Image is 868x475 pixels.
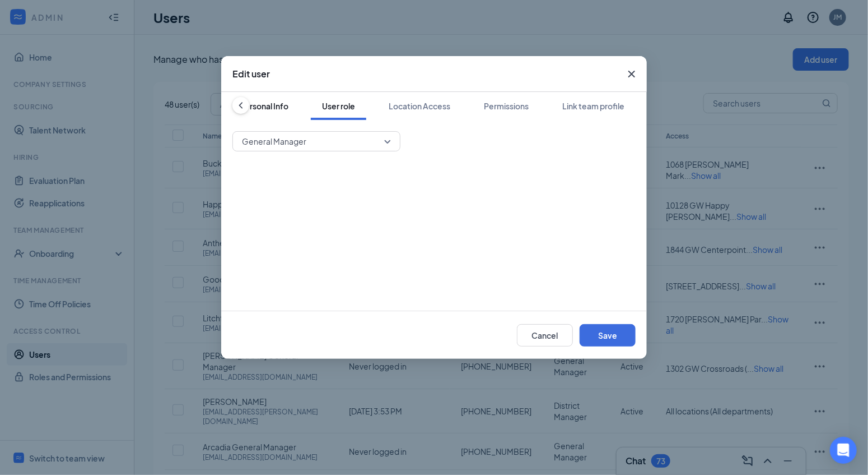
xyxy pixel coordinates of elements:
[232,68,270,80] h3: Edit user
[322,100,355,112] div: User role
[830,437,857,464] div: Open Intercom Messenger
[580,324,636,347] button: Save
[625,67,638,81] svg: Cross
[232,97,249,114] button: ChevronLeft
[389,100,450,112] div: Location Access
[517,324,573,347] button: Cancel
[562,100,624,112] div: Link team profile
[617,56,647,92] button: Close
[484,100,529,112] div: Permissions
[235,100,246,111] svg: ChevronLeft
[240,100,288,112] div: Personal Info
[242,133,306,150] span: General Manager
